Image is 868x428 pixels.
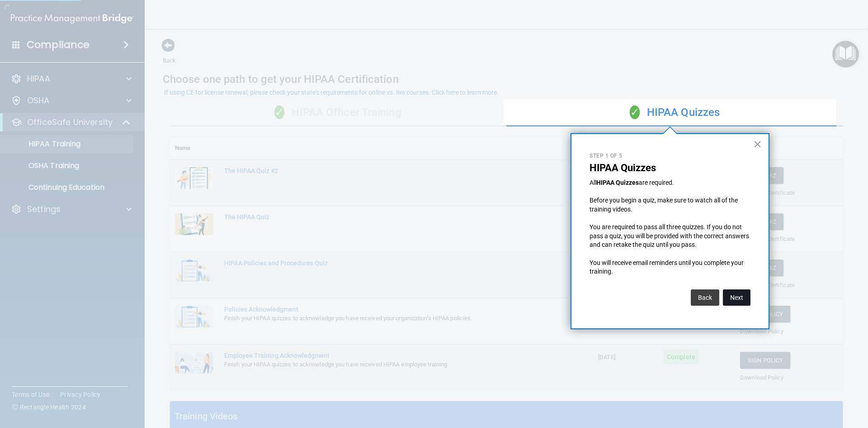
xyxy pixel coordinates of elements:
span: ✓ [630,106,640,119]
span: are required. [639,179,674,186]
p: Before you begin a quiz, make sure to watch all of the training videos. [590,196,750,214]
p: You are required to pass all three quizzes. If you do not pass a quiz, you will be provided with ... [590,223,750,250]
button: Next [723,289,750,306]
button: Back [691,289,719,306]
button: Close [753,137,762,151]
p: HIPAA Quizzes [590,162,750,174]
strong: HIPAA Quizzes [596,179,639,186]
span: All [590,179,596,186]
p: Step 1 of 5 [590,152,750,160]
div: HIPAA Quizzes [506,99,843,126]
p: You will receive email reminders until you complete your training. [590,259,750,276]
